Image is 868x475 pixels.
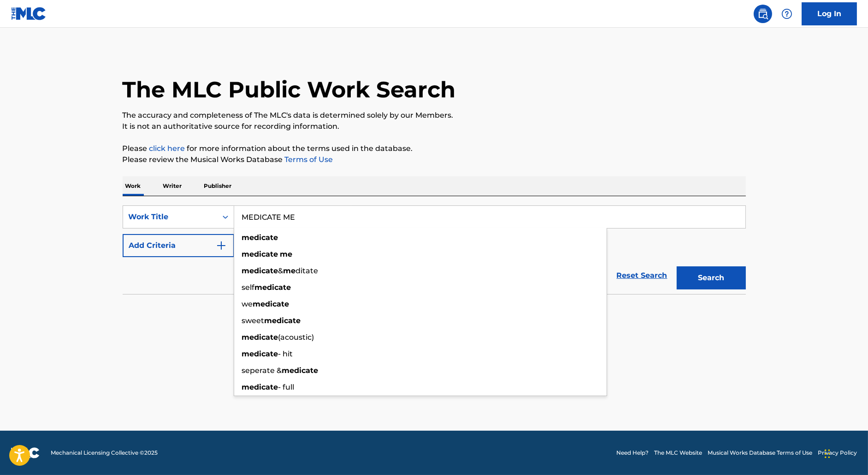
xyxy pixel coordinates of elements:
strong: medicate [242,233,278,242]
strong: medicate [242,266,278,275]
span: - hit [278,349,293,358]
div: Drag [825,440,830,468]
strong: medicate [253,300,289,308]
button: Search [677,266,746,289]
a: Privacy Policy [818,449,857,457]
span: ditate [296,266,319,275]
span: sweet [242,316,265,325]
strong: medicate [282,366,319,375]
span: we [242,300,253,308]
strong: medicate [242,349,278,358]
p: Please for more information about the terms used in the database. [123,143,746,154]
p: Publisher [201,176,235,196]
img: search [757,8,768,19]
p: It is not an authoritative source for recording information. [123,121,746,132]
div: Help [778,5,796,23]
p: Writer [160,176,185,196]
form: Search Form [123,205,746,294]
strong: me [280,250,293,259]
p: Please review the Musical Works Database [123,154,746,165]
a: Musical Works Database Terms of Use [708,449,812,457]
p: Work [123,176,144,196]
strong: medicate [255,283,291,292]
button: Add Criteria [123,234,234,257]
span: - full [278,383,295,391]
img: 9d2ae6d4665cec9f34b9.svg [216,240,227,251]
a: Public Search [754,5,772,23]
strong: me [283,266,296,275]
img: MLC Logo [11,7,47,20]
a: Log In [802,2,857,25]
a: click here [149,144,185,153]
a: Terms of Use [283,155,333,164]
a: Need Help? [616,449,649,457]
h1: The MLC Public Work Search [123,76,456,103]
strong: medicate [265,316,301,325]
div: Work Title [129,211,212,222]
span: Mechanical Licensing Collective © 2025 [51,449,158,457]
strong: medicate [242,333,278,342]
span: & [278,266,283,275]
iframe: Chat Widget [822,431,868,475]
span: self [242,283,255,292]
span: seperate & [242,366,282,375]
p: The accuracy and completeness of The MLC's data is determined solely by our Members. [123,110,746,121]
a: The MLC Website [654,449,702,457]
strong: medicate [242,383,278,391]
a: Reset Search [612,265,672,286]
strong: medicate [242,250,278,259]
img: help [781,8,792,19]
img: logo [11,447,40,458]
span: (acoustic) [278,333,314,342]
